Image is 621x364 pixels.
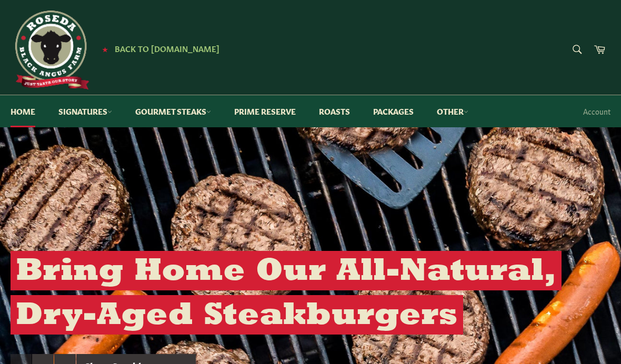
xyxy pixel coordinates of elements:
[363,95,424,127] a: Packages
[115,43,219,54] span: Back to [DOMAIN_NAME]
[11,251,562,335] h2: Bring Home Our All-Natural, Dry-Aged Steakburgers
[102,45,108,53] span: ★
[48,95,123,127] a: Signatures
[308,95,360,127] a: Roasts
[426,95,479,127] a: Other
[125,95,222,127] a: Gourmet Steaks
[97,45,219,53] a: ★ Back to [DOMAIN_NAME]
[11,11,89,89] img: Roseda Beef
[578,96,616,127] a: Account
[224,95,306,127] a: Prime Reserve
